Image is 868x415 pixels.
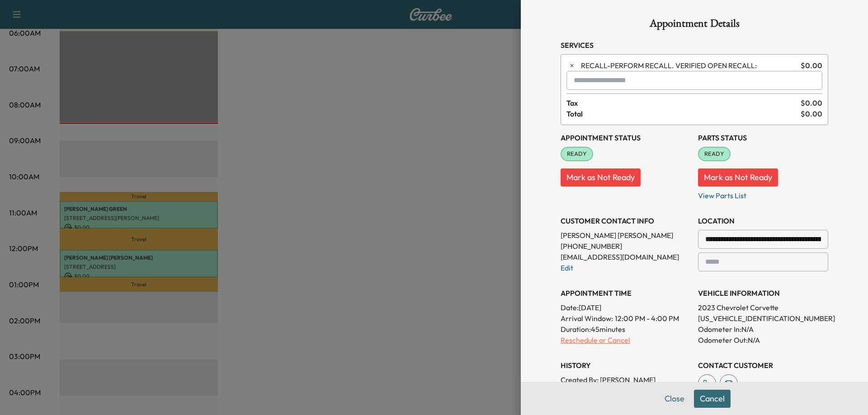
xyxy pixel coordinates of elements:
span: $ 0.00 [801,60,822,71]
h3: CONTACT CUSTOMER [698,360,828,371]
span: Tax [566,98,801,108]
span: $ 0.00 [801,108,822,119]
h3: CUSTOMER CONTACT INFO [561,215,691,226]
p: [PHONE_NUMBER] [561,241,691,252]
p: 2023 Chevrolet Corvette [698,302,828,313]
p: Duration: 45 minutes [561,324,691,335]
h1: Appointment Details [561,18,828,33]
button: Close [659,390,690,408]
h3: LOCATION [698,215,828,226]
h3: Services [561,40,828,51]
button: Cancel [694,390,731,408]
p: [US_VEHICLE_IDENTIFICATION_NUMBER] [698,313,828,324]
span: READY [699,149,730,159]
span: 12:00 PM - 4:00 PM [615,313,679,324]
button: Mark as Not Ready [561,168,641,187]
span: PERFORM RECALL. VERIFIED OPEN RECALL: [581,60,797,71]
p: Odometer Out: N/A [698,335,828,345]
p: View Parts List [698,187,828,201]
h3: VEHICLE INFORMATION [698,288,828,298]
a: Edit [561,263,573,272]
span: READY [561,149,592,159]
h3: Parts Status [698,132,828,143]
p: Created By : [PERSON_NAME] [561,374,691,385]
span: $ 0.00 [801,98,822,108]
h3: APPOINTMENT TIME [561,288,691,298]
p: Reschedule or Cancel [561,335,691,345]
p: [PERSON_NAME] [PERSON_NAME] [561,230,691,241]
p: Date: [DATE] [561,302,691,313]
p: Odometer In: N/A [698,324,828,335]
h3: History [561,360,691,371]
p: Arrival Window: [561,313,691,324]
span: Total [566,108,801,119]
h3: Appointment Status [561,132,691,143]
button: Mark as Not Ready [698,168,778,187]
p: [EMAIL_ADDRESS][DOMAIN_NAME] [561,252,691,262]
